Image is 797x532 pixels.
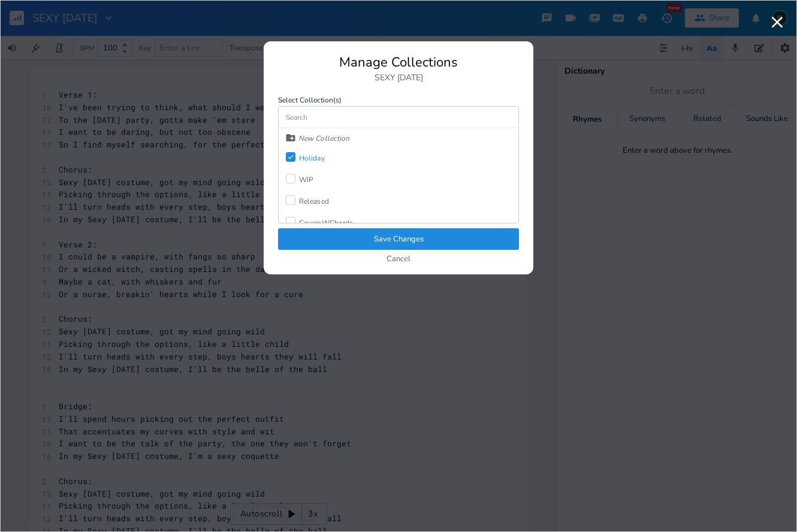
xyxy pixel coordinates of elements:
div: Holiday [299,155,325,162]
label: Select Collection(s) [278,96,519,104]
div: WIP [299,176,313,183]
div: New Collection [298,135,349,142]
div: Manage Collections [278,56,519,69]
div: CoversWChords [299,219,353,226]
div: Released [299,198,329,205]
button: Save Changes [278,228,519,250]
div: SEXY [DATE] [278,74,519,82]
button: Cancel [387,255,410,265]
input: Search [279,107,518,128]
